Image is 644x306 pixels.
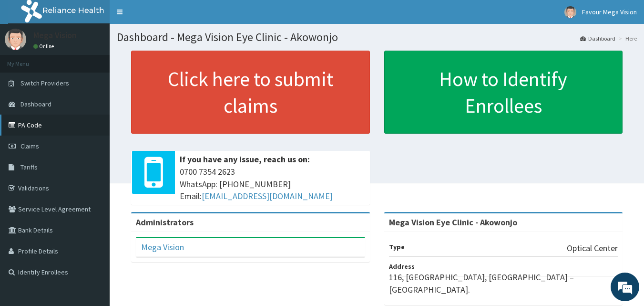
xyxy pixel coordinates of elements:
img: d_794563401_company_1708531726252_794563401 [18,48,39,72]
a: [EMAIL_ADDRESS][DOMAIN_NAME] [202,190,333,201]
p: Mega Vision [33,31,77,40]
b: Administrators [136,217,194,228]
span: 0700 7354 2623 WhatsApp: [PHONE_NUMBER] Email: [180,166,365,202]
p: Optical Center [567,242,618,254]
a: How to Identify Enrollees [384,51,623,134]
div: Minimize live chat window [156,5,179,28]
span: Tariffs [20,163,38,171]
b: Address [389,262,415,271]
span: Favour Mega Vision [582,8,637,16]
li: Here [616,34,637,42]
span: Switch Providers [20,79,69,87]
strong: Mega Vision Eye Clinic - Akowonjo [389,217,517,228]
a: Online [33,43,56,50]
img: User Image [564,6,576,18]
a: Dashboard [580,34,615,42]
p: 116, [GEOGRAPHIC_DATA], [GEOGRAPHIC_DATA] – [GEOGRAPHIC_DATA]. [389,271,618,295]
textarea: Type your message and hit 'Enter' [5,204,182,238]
h1: Dashboard - Mega Vision Eye Clinic - Akowonjo [117,31,637,43]
img: User Image [5,29,26,50]
span: We're online! [55,92,132,189]
span: Claims [20,142,39,150]
div: Chat with us now [50,53,160,66]
span: Dashboard [20,100,51,108]
b: Type [389,243,405,251]
b: If you have any issue, reach us on: [180,154,310,165]
a: Click here to submit claims [131,51,370,134]
a: Mega Vision [141,242,184,253]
